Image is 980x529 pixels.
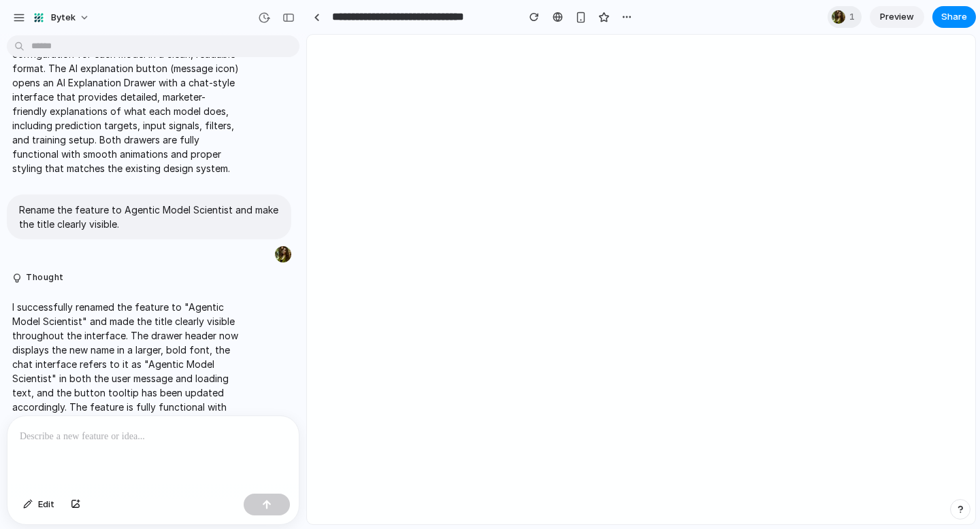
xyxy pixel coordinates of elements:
button: Bytek [27,7,97,29]
span: 1 [849,10,859,24]
a: Preview [870,6,924,28]
span: Share [941,10,967,24]
span: Bytek [51,11,76,24]
div: 1 [828,6,862,28]
button: Edit [16,494,61,515]
span: Preview [880,10,914,24]
p: Rename the feature to Agentic Model Scientist and make the title clearly visible. [19,203,279,231]
button: Share [932,6,976,28]
p: I successfully renamed the feature to "Agentic Model Scientist" and made the title clearly visibl... [12,300,240,428]
span: Edit [38,498,54,511]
